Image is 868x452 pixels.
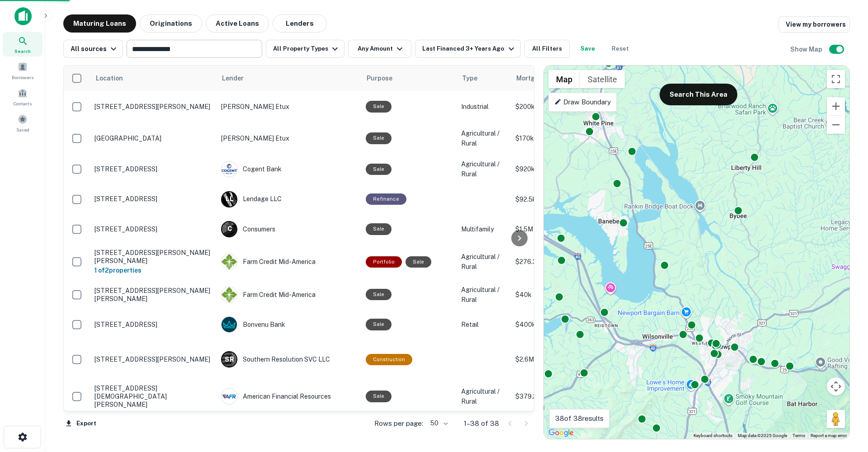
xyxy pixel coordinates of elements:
button: Zoom out [827,116,845,134]
p: [STREET_ADDRESS][DEMOGRAPHIC_DATA][PERSON_NAME] [94,384,212,409]
img: Google [546,427,576,439]
div: 0 0 [544,66,849,439]
p: Agricultural / Rural [461,386,506,406]
div: This loan purpose was for refinancing [366,193,406,205]
div: Farm Credit Mid-america [221,287,357,303]
span: Saved [16,126,29,133]
button: Originations [140,14,202,33]
div: Sale [366,391,392,402]
a: Contacts [3,85,42,109]
button: Any Amount [348,40,411,58]
p: C [227,224,231,234]
div: American Financial Resources [221,388,357,405]
div: Cogent Bank [221,161,357,177]
th: Location [90,66,217,91]
p: [PERSON_NAME] Etux [221,102,357,112]
img: picture [222,317,237,332]
th: Lender [217,66,361,91]
img: capitalize-icon.png [14,7,32,25]
div: Last Financed 3+ Years Ago [422,43,516,54]
span: Purpose [367,73,404,84]
div: Consumers [221,221,357,237]
img: picture [222,389,237,404]
a: View my borrowers [778,16,850,33]
button: Reset [606,40,635,58]
button: Show satellite imagery [580,70,625,88]
p: [STREET_ADDRESS][PERSON_NAME][PERSON_NAME] [94,287,212,303]
div: Sale [366,289,392,300]
img: picture [222,254,237,269]
p: Retail [461,320,506,330]
p: Agricultural / Rural [461,159,506,179]
button: Zoom in [827,97,845,115]
div: 50 [427,417,449,430]
a: Borrowers [3,58,42,83]
div: Farm Credit Mid-america [221,254,357,270]
a: Report a map error [811,433,847,438]
h6: 1 of 2 properties [94,265,212,275]
th: Purpose [361,66,457,91]
button: Show street map [548,70,580,88]
p: 38 of 38 results [555,413,604,424]
img: picture [222,161,237,177]
a: Search [3,32,42,56]
span: Location [95,73,135,84]
p: Agricultural / Rural [461,285,506,305]
button: Maturing Loans [63,14,136,33]
button: Search This Area [660,84,737,105]
div: All sources [71,43,119,54]
button: Export [63,417,99,430]
button: Map camera controls [827,377,845,395]
button: All Filters [524,40,570,58]
img: picture [222,287,237,302]
span: Search [14,47,31,55]
p: [STREET_ADDRESS][PERSON_NAME] [94,355,212,363]
p: [STREET_ADDRESS][PERSON_NAME] [94,103,212,111]
iframe: Chat Widget [823,380,868,423]
p: [PERSON_NAME] Etux [221,133,357,143]
button: Save your search to get updates of matches that match your search criteria. [573,40,602,58]
a: Open this area in Google Maps (opens a new window) [546,427,576,439]
p: L L [226,194,233,204]
p: 1–38 of 38 [464,418,499,429]
p: [STREET_ADDRESS] [94,320,212,329]
span: Type [462,73,489,84]
div: Sale [366,223,392,235]
div: Sale [406,256,431,268]
p: Industrial [461,102,506,112]
p: Agricultural / Rural [461,128,506,148]
p: Agricultural / Rural [461,252,506,272]
button: Active Loans [206,14,269,33]
a: Saved [3,111,42,135]
a: Terms (opens in new tab) [793,433,805,438]
div: Sale [366,319,392,330]
button: Lenders [273,14,327,33]
span: Map data ©2025 Google [738,433,787,438]
div: Sale [366,132,392,144]
div: This loan purpose was for construction [366,354,412,365]
p: Rows per page: [374,418,423,429]
p: [STREET_ADDRESS] [94,165,212,173]
p: [GEOGRAPHIC_DATA] [94,134,212,142]
span: Contacts [14,100,32,107]
div: Sale [366,164,392,175]
p: [STREET_ADDRESS] [94,225,212,233]
span: Lender [222,73,244,84]
button: Last Financed 3+ Years Ago [415,40,520,58]
div: This is a portfolio loan with 2 properties [366,256,402,268]
button: All Property Types [266,40,344,58]
div: Lendage LLC [221,191,357,207]
button: Toggle fullscreen view [827,70,845,88]
button: Keyboard shortcuts [693,433,732,439]
div: Bonvenu Bank [221,316,357,333]
th: Type [457,66,511,91]
button: All sources [63,40,123,58]
p: [STREET_ADDRESS] [94,195,212,203]
p: Multifamily [461,224,506,234]
p: Draw Boundary [554,97,611,108]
